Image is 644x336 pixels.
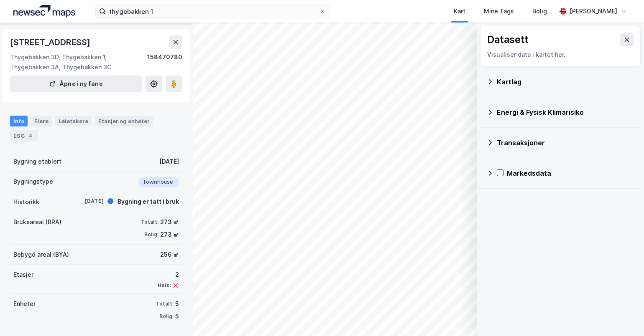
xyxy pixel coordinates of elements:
div: Historikk [13,197,39,207]
div: ESG [10,130,38,141]
div: Bygning etablert [13,157,61,167]
div: Heis: [158,282,171,289]
button: Åpne i ny fane [10,76,142,92]
div: Info [10,116,28,126]
div: Bruksareal (BRA) [13,217,61,227]
input: Søk på adresse, matrikkel, gårdeiere, leietakere eller personer [106,5,319,18]
div: Datasett [487,33,529,46]
div: 2 [158,270,179,280]
div: [DATE] [70,197,104,205]
div: [STREET_ADDRESS] [10,35,92,49]
div: Kontrollprogram for chat [602,296,644,336]
div: Eiere [31,116,52,126]
div: 5 [175,299,179,309]
div: Energi & Fysisk Klimarisiko [497,107,634,117]
div: Transaksjoner [497,138,634,148]
div: 273 ㎡ [160,230,179,240]
div: Etasjer [13,270,33,280]
div: Mine Tags [484,6,514,16]
div: [DATE] [159,157,179,167]
div: Kart [454,6,465,16]
div: Totalt: [156,301,174,307]
div: Bebygd areal (BYA) [13,250,69,260]
img: logo.a4113a55bc3d86da70a041830d287a7e.svg [13,5,75,18]
div: Bygningstype [13,177,53,187]
div: Bolig: [144,231,158,238]
div: 4 [26,131,35,140]
div: Bygning er tatt i bruk [118,197,179,207]
iframe: Chat Widget [602,296,644,336]
div: Etasjer og enheter [98,117,150,125]
div: Kartlag [497,77,634,87]
div: Leietakere [55,116,92,126]
div: Thygebakken 3D, Thygebakken 1, Thygebakken 3A, Thygebakken 3C [10,52,147,72]
div: Totalt: [141,219,158,225]
div: Markedsdata [507,168,634,178]
div: Enheter [13,299,36,309]
div: 158470780 [147,52,182,72]
div: 256 ㎡ [160,250,179,260]
div: 5 [175,311,179,321]
div: Visualiser data i kartet her. [487,50,634,60]
div: Bolig: [159,313,174,320]
div: 273 ㎡ [160,217,179,227]
div: [PERSON_NAME] [570,6,617,16]
div: Bolig [532,6,547,16]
